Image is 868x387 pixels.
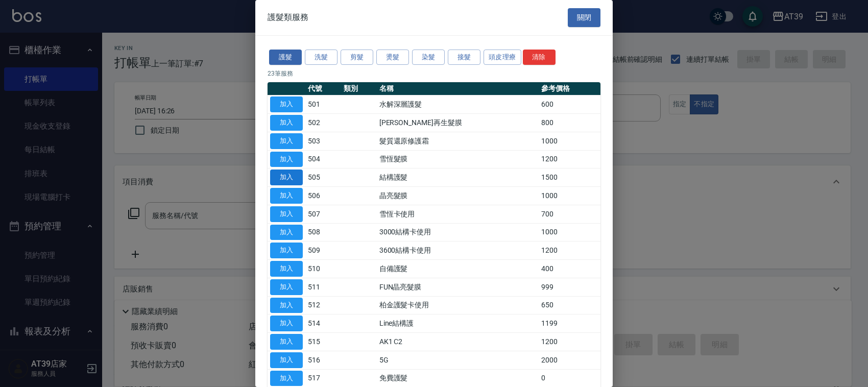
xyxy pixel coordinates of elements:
td: 自備護髮 [377,260,539,278]
button: 加入 [270,371,303,386]
td: 650 [539,296,600,315]
th: 代號 [305,82,341,95]
p: 23 筆服務 [268,69,600,78]
button: 加入 [270,115,303,131]
td: 800 [539,114,600,132]
td: Line結構護 [377,315,539,333]
button: 護髮 [269,50,302,65]
button: 加入 [270,261,303,277]
td: 髮質還原修護霜 [377,132,539,150]
button: 頭皮理療 [484,50,521,65]
td: AK1 C2 [377,333,539,351]
td: 水解深層護髮 [377,95,539,114]
button: 燙髮 [376,50,409,65]
button: 加入 [270,279,303,295]
td: 1199 [539,315,600,333]
td: 1000 [539,187,600,205]
td: 400 [539,260,600,278]
button: 清除 [523,50,556,65]
button: 加入 [270,352,303,368]
td: 511 [305,278,341,296]
td: 5G [377,351,539,369]
button: 加入 [270,188,303,204]
td: 700 [539,205,600,223]
span: 護髮類服務 [268,12,308,22]
button: 加入 [270,133,303,149]
td: 2000 [539,351,600,369]
button: 加入 [270,206,303,222]
button: 洗髮 [305,50,337,65]
button: 關閉 [568,8,600,27]
button: 剪髮 [341,50,373,65]
td: FUN晶亮髮膜 [377,278,539,296]
button: 染髮 [412,50,445,65]
button: 加入 [270,152,303,167]
td: 504 [305,150,341,168]
td: 507 [305,205,341,223]
button: 加入 [270,334,303,350]
td: 505 [305,168,341,187]
td: [PERSON_NAME]再生髮膜 [377,114,539,132]
button: 加入 [270,298,303,313]
td: 510 [305,260,341,278]
td: 999 [539,278,600,296]
td: 1200 [539,150,600,168]
td: 柏金護髮卡使用 [377,296,539,315]
button: 加入 [270,96,303,112]
td: 501 [305,95,341,114]
td: 1500 [539,168,600,187]
td: 508 [305,223,341,241]
td: 509 [305,241,341,260]
button: 加入 [270,170,303,185]
button: 加入 [270,243,303,258]
td: 506 [305,187,341,205]
td: 晶亮髮膜 [377,187,539,205]
td: 512 [305,296,341,315]
td: 515 [305,333,341,351]
td: 3000結構卡使用 [377,223,539,241]
td: 516 [305,351,341,369]
td: 502 [305,114,341,132]
td: 1200 [539,241,600,260]
td: 600 [539,95,600,114]
td: 雪恆卡使用 [377,205,539,223]
td: 1000 [539,223,600,241]
th: 類別 [341,82,377,95]
td: 雪恆髮膜 [377,150,539,168]
button: 加入 [270,316,303,331]
td: 503 [305,132,341,150]
td: 1200 [539,333,600,351]
button: 接髮 [448,50,480,65]
td: 結構護髮 [377,168,539,187]
button: 加入 [270,225,303,240]
td: 3600結構卡使用 [377,241,539,260]
th: 名稱 [377,82,539,95]
td: 1000 [539,132,600,150]
th: 參考價格 [539,82,600,95]
td: 514 [305,315,341,333]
